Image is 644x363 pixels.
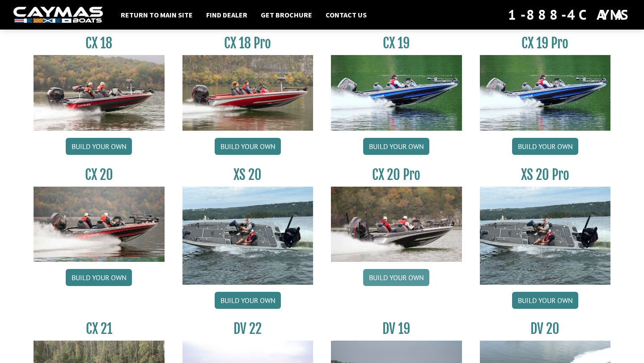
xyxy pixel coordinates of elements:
h3: CX 20 Pro [331,167,462,183]
a: Return to main site [116,9,197,21]
img: CX-18S_thumbnail.jpg [34,55,165,130]
a: Build your own [512,138,578,155]
img: XS_20_resized.jpg [480,187,611,285]
div: 1-888-4CAYMAS [508,5,631,25]
img: CX-20Pro_thumbnail.jpg [331,187,462,262]
a: Build your own [363,138,429,155]
h3: CX 20 [34,167,165,183]
a: Find Dealer [202,9,252,21]
h3: XS 20 [182,167,314,183]
img: XS_20_resized.jpg [182,187,314,285]
a: Get Brochure [256,9,317,21]
h3: XS 20 Pro [480,167,611,183]
h3: DV 20 [480,320,611,337]
h3: CX 18 [34,35,165,51]
h3: CX 18 Pro [182,35,314,51]
h3: CX 19 [331,35,462,51]
h3: CX 19 Pro [480,35,611,51]
img: CX19_thumbnail.jpg [480,55,611,130]
a: Build your own [66,138,132,155]
a: Build your own [512,292,578,309]
img: CX-18SS_thumbnail.jpg [182,55,314,130]
a: Build your own [215,292,281,309]
a: Build your own [215,138,281,155]
a: Build your own [363,269,429,286]
h3: CX 21 [34,320,165,337]
img: CX-20_thumbnail.jpg [34,187,165,262]
a: Build your own [66,269,132,286]
h3: DV 19 [331,320,462,337]
a: Contact Us [321,9,371,21]
img: CX19_thumbnail.jpg [331,55,462,130]
img: white-logo-c9c8dbefe5ff5ceceb0f0178aa75bf4bb51f6bca0971e226c86eb53dfe498488.png [13,7,103,23]
h3: DV 22 [182,320,314,337]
